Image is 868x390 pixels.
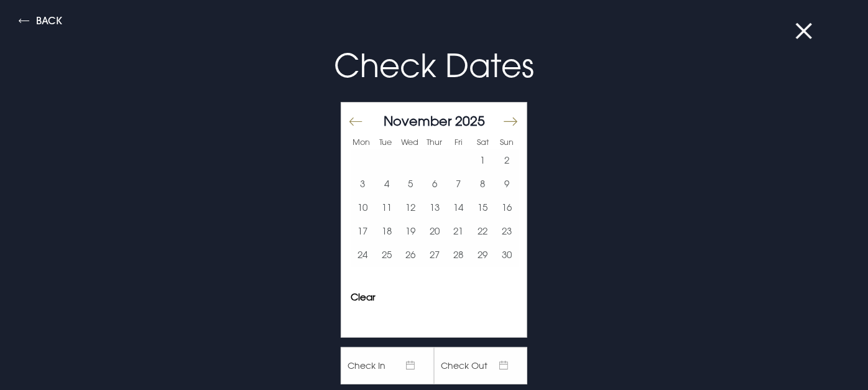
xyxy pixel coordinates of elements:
[349,108,364,134] button: Move backward to switch to the previous month.
[471,172,495,196] td: Choose Saturday, November 8, 2025 as your start date.
[375,220,399,243] td: Choose Tuesday, November 18, 2025 as your start date.
[471,149,495,172] td: Choose Saturday, November 1, 2025 as your start date.
[375,172,399,196] button: 4
[399,196,423,220] td: Choose Wednesday, November 12, 2025 as your start date.
[446,196,471,220] button: 14
[456,113,486,129] span: 2025
[384,113,452,129] span: November
[375,172,399,196] td: Choose Tuesday, November 4, 2025 as your start date.
[423,220,447,243] td: Choose Thursday, November 20, 2025 as your start date.
[399,220,423,243] td: Choose Wednesday, November 19, 2025 as your start date.
[351,172,375,196] button: 3
[494,243,519,267] td: Choose Sunday, November 30, 2025 as your start date.
[351,243,375,267] button: 24
[423,220,447,243] button: 20
[502,108,517,134] button: Move forward to switch to the next month.
[351,196,375,220] td: Choose Monday, November 10, 2025 as your start date.
[351,220,375,243] button: 17
[423,196,447,220] button: 13
[341,347,434,384] span: Check In
[375,243,399,267] button: 25
[423,243,447,267] td: Choose Thursday, November 27, 2025 as your start date.
[399,172,423,196] button: 5
[446,220,471,243] td: Choose Friday, November 21, 2025 as your start date.
[351,172,375,196] td: Choose Monday, November 3, 2025 as your start date.
[423,196,447,220] td: Choose Thursday, November 13, 2025 as your start date.
[494,172,519,196] td: Choose Sunday, November 9, 2025 as your start date.
[19,16,62,30] button: Back
[375,243,399,267] td: Choose Tuesday, November 25, 2025 as your start date.
[494,243,519,267] button: 30
[375,196,399,220] td: Choose Tuesday, November 11, 2025 as your start date.
[494,149,519,172] td: Choose Sunday, November 2, 2025 as your start date.
[494,172,519,196] button: 9
[446,243,471,267] td: Choose Friday, November 28, 2025 as your start date.
[138,42,730,90] p: Check Dates
[399,243,423,267] td: Choose Wednesday, November 26, 2025 as your start date.
[471,220,495,243] td: Choose Saturday, November 22, 2025 as your start date.
[423,243,447,267] button: 27
[399,220,423,243] button: 19
[494,220,519,243] td: Choose Sunday, November 23, 2025 as your start date.
[434,347,527,384] span: Check Out
[446,196,471,220] td: Choose Friday, November 14, 2025 as your start date.
[351,220,375,243] td: Choose Monday, November 17, 2025 as your start date.
[471,220,495,243] button: 22
[471,196,495,220] button: 15
[423,172,447,196] td: Choose Thursday, November 6, 2025 as your start date.
[446,172,471,196] td: Choose Friday, November 7, 2025 as your start date.
[351,292,376,302] button: Clear
[494,149,519,172] button: 2
[399,243,423,267] button: 26
[423,172,447,196] button: 6
[471,149,495,172] button: 1
[494,196,519,220] td: Choose Sunday, November 16, 2025 as your start date.
[446,220,471,243] button: 21
[351,243,375,267] td: Choose Monday, November 24, 2025 as your start date.
[375,196,399,220] button: 11
[351,196,375,220] button: 10
[399,196,423,220] button: 12
[471,196,495,220] td: Choose Saturday, November 15, 2025 as your start date.
[494,220,519,243] button: 23
[375,220,399,243] button: 18
[471,243,495,267] button: 29
[471,172,495,196] button: 8
[446,243,471,267] button: 28
[471,243,495,267] td: Choose Saturday, November 29, 2025 as your start date.
[399,172,423,196] td: Choose Wednesday, November 5, 2025 as your start date.
[494,196,519,220] button: 16
[446,172,471,196] button: 7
